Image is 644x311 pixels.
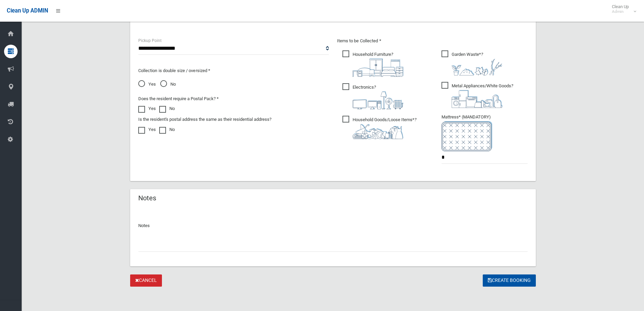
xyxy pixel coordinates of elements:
[159,126,175,134] label: No
[353,85,403,109] i: ?
[138,115,271,124] label: Is the resident's postal address the same as their residential address?
[138,95,219,103] label: Does the resident require a Postal Pack? *
[442,50,502,75] span: Garden Waste*
[138,105,156,113] label: Yes
[342,116,416,139] span: Household Goods/Loose Items*
[159,105,175,113] label: No
[442,121,492,151] img: e7408bece873d2c1783593a074e5cb2f.png
[452,52,502,75] i: ?
[353,52,403,77] i: ?
[337,37,528,45] p: Items to be Collected *
[353,91,403,109] img: 394712a680b73dbc3d2a6a3a7ffe5a07.png
[442,114,528,151] span: Mattress* (MANDATORY)
[483,274,536,287] button: Create Booking
[7,7,48,14] span: Clean Up ADMIN
[452,59,502,75] img: 4fd8a5c772b2c999c83690221e5242e0.png
[452,83,513,108] i: ?
[442,82,513,108] span: Metal Appliances/White Goods
[138,80,156,88] span: Yes
[353,124,403,139] img: b13cc3517677393f34c0a387616ef184.png
[138,126,156,134] label: Yes
[612,9,629,14] small: Admin
[353,59,403,77] img: aa9efdbe659d29b613fca23ba79d85cb.png
[138,67,329,75] p: Collection is double size / oversized *
[130,274,162,287] a: Cancel
[160,80,176,88] span: No
[609,4,636,14] span: Clean Up
[130,192,164,205] header: Notes
[452,90,502,108] img: 36c1b0289cb1767239cdd3de9e694f19.png
[138,222,528,230] p: Notes
[353,117,416,139] i: ?
[342,83,403,109] span: Electronics
[342,50,403,77] span: Household Furniture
